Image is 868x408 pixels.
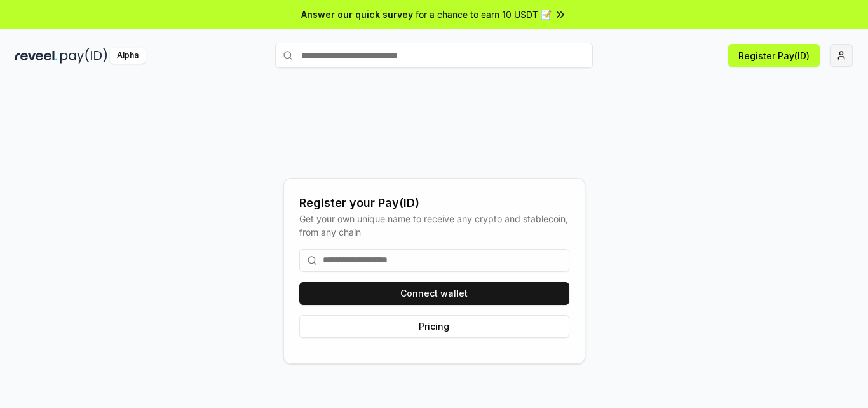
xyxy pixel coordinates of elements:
[416,8,552,21] span: for a chance to earn 10 USDT 📝
[110,48,146,64] div: Alpha
[299,212,569,239] div: Get your own unique name to receive any crypto and stablecoin, from any chain
[15,48,58,64] img: reveel_dark
[299,194,569,212] div: Register your Pay(ID)
[299,282,569,305] button: Connect wallet
[728,44,820,67] button: Register Pay(ID)
[299,315,569,338] button: Pricing
[301,8,413,21] span: Answer our quick survey
[60,48,107,64] img: pay_id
